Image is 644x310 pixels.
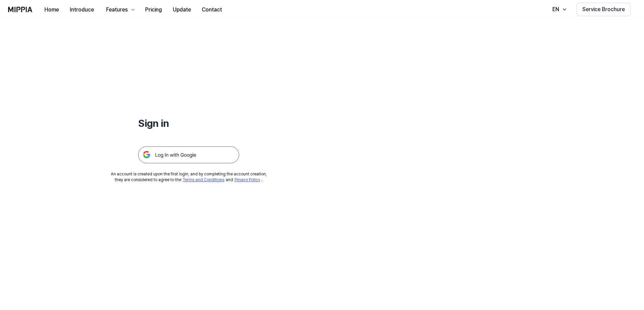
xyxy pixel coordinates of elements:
[167,0,196,19] a: Update
[167,3,196,17] button: Update
[99,3,140,17] button: Features
[183,177,224,182] a: Terms and Conditions
[551,5,560,13] div: EN
[64,3,99,17] button: Introduce
[39,3,64,17] button: Home
[8,7,32,12] img: logo
[234,177,260,182] a: Privacy Policy
[105,6,129,14] div: Features
[577,3,631,16] button: Service Brochure
[140,3,167,17] button: Pricing
[138,116,239,130] h1: Sign in
[111,171,267,183] div: An account is created upon the first login, and by completing the account creation, they are cons...
[196,3,227,17] button: Contact
[138,146,239,163] img: 구글 로그인 버튼
[546,3,571,16] button: EN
